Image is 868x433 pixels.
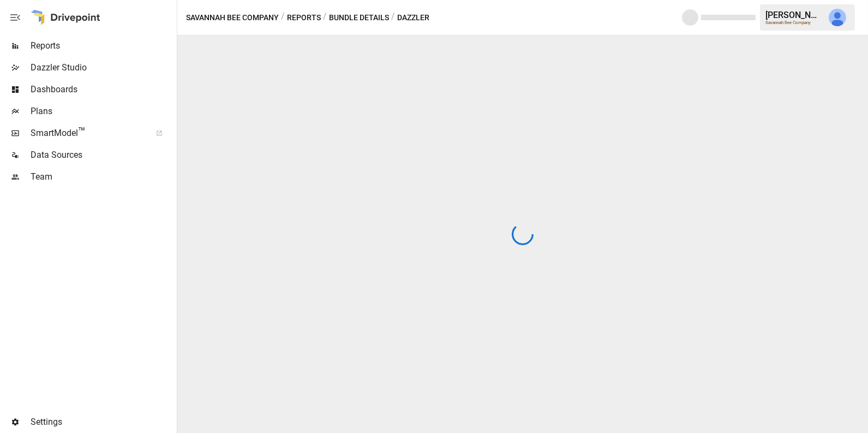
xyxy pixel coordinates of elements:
span: Team [31,170,175,183]
span: Settings [31,416,175,429]
span: Plans [31,105,175,118]
div: Savannah Bee Company [765,20,822,25]
span: Data Sources [31,149,175,162]
span: Dashboards [31,83,175,96]
button: Savannah Bee Company [186,11,279,25]
span: ™ [78,125,86,139]
button: Bundle Details [329,11,389,25]
div: / [391,11,395,25]
div: / [323,11,327,25]
img: Julie Wilton [829,9,846,26]
button: Reports [287,11,321,25]
span: SmartModel [31,127,144,140]
button: Julie Wilton [822,2,853,33]
span: Reports [31,39,175,52]
div: [PERSON_NAME] [765,10,822,20]
span: Dazzler Studio [31,61,175,74]
div: / [281,11,285,25]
